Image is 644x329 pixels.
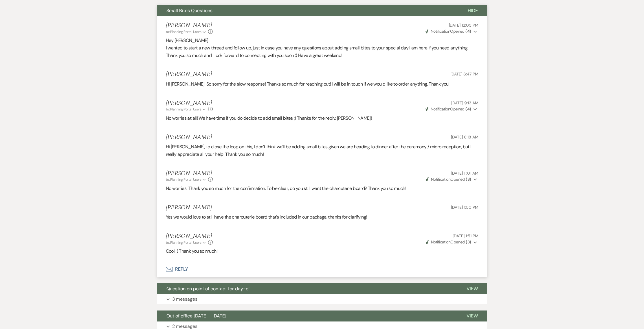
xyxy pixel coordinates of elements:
button: Question on point of contact for day-of [157,283,457,294]
span: Notification [431,29,450,34]
button: Small Bites Questions [157,5,458,16]
button: 3 messages [157,294,487,304]
strong: ( 3 ) [466,177,471,182]
button: to: Planning Portal Users [166,29,207,34]
p: Hey [PERSON_NAME]! [166,37,478,44]
button: View [457,283,487,294]
span: to: Planning Portal Users [166,240,201,245]
span: Opened [426,239,471,245]
button: NotificationOpened (3) [425,239,478,245]
span: Question on point of contact for day-of [166,286,250,292]
button: to: Planning Portal Users [166,240,207,245]
p: Yes we would love to still have the charcuterie board that’s included in our package, thanks for ... [166,213,478,221]
button: NotificationOpened (4) [425,106,478,112]
p: No worries! Thank you so much for the confirmation. To be clear, do you still want the charcuteri... [166,185,478,192]
strong: ( 3 ) [466,239,471,245]
h5: [PERSON_NAME] [166,134,212,141]
button: Reply [157,261,487,277]
h5: [PERSON_NAME] [166,233,213,240]
span: to: Planning Portal Users [166,107,201,112]
strong: ( 4 ) [465,29,471,34]
span: to: Planning Portal Users [166,29,201,34]
span: Out of office [DATE] - [DATE] [166,313,226,319]
h5: [PERSON_NAME] [166,204,212,211]
h5: [PERSON_NAME] [166,170,213,177]
h5: [PERSON_NAME] [166,71,212,78]
span: Notification [431,239,450,245]
h5: [PERSON_NAME] [166,22,213,29]
p: No worries at all! We have time if you do decide to add small bites :) Thanks for the reply, [PER... [166,114,478,122]
span: to: Planning Portal Users [166,177,201,182]
strong: ( 4 ) [465,106,471,112]
span: View [467,286,478,292]
span: Notification [431,106,450,112]
p: Hi [PERSON_NAME], to close the loop on this, I don't think we'll be adding small bites given we a... [166,143,478,158]
button: View [457,310,487,321]
span: [DATE] 9:13 AM [451,100,478,106]
span: [DATE] 11:01 AM [451,171,478,176]
span: Small Bites Questions [166,8,212,14]
p: I wanted to start a new thread and follow up, just in case you have any questions about adding sm... [166,44,478,59]
p: 3 messages [172,295,197,303]
span: [DATE] 6:18 AM [451,134,478,140]
span: View [467,313,478,319]
button: to: Planning Portal Users [166,107,207,112]
button: Out of office [DATE] - [DATE] [157,310,457,321]
button: Hide [458,5,487,16]
span: [DATE] 6:47 PM [450,71,478,77]
button: to: Planning Portal Users [166,177,207,182]
p: Hi [PERSON_NAME]! So sorry for the slow response! Thanks so much for reaching out! I will be in t... [166,80,478,88]
button: NotificationOpened (3) [425,176,478,182]
p: Cool ;) Thank you so much! [166,247,478,255]
span: Notification [431,177,450,182]
button: NotificationOpened (4) [425,28,478,34]
span: Opened [425,106,471,112]
span: [DATE] 12:05 PM [449,23,478,28]
span: Opened [425,29,471,34]
h5: [PERSON_NAME] [166,100,213,107]
span: Opened [426,177,471,182]
span: [DATE] 1:50 PM [451,205,478,210]
span: [DATE] 1:51 PM [453,233,478,239]
span: Hide [468,8,478,14]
